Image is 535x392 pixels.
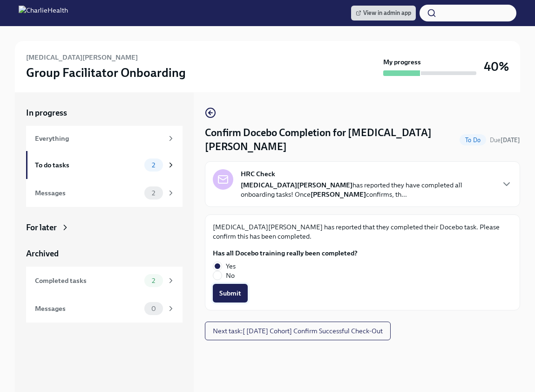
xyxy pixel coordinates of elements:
strong: [DATE] [501,137,520,144]
div: To do tasks [35,160,141,170]
button: Submit [213,284,248,303]
img: CharlieHealth [19,6,68,21]
h3: 40% [484,58,509,75]
span: Yes [226,261,236,271]
strong: [MEDICAL_DATA][PERSON_NAME] [241,181,352,189]
h4: Confirm Docebo Completion for [MEDICAL_DATA][PERSON_NAME] [205,126,456,154]
span: To Do [460,137,486,144]
div: For later [26,222,57,233]
button: Next task:[ [DATE] Cohort] Confirm Successful Check-Out [205,322,391,340]
h6: [MEDICAL_DATA][PERSON_NAME] [26,52,138,62]
span: View in admin app [356,8,411,18]
strong: HRC Check [241,169,275,179]
a: Archived [26,248,183,259]
span: 2 [146,162,161,169]
p: [MEDICAL_DATA][PERSON_NAME] has reported that they completed their Docebo task. Please confirm th... [213,222,512,241]
strong: My progress [383,57,421,67]
a: View in admin app [351,6,416,21]
div: Messages [35,303,141,314]
a: In progress [26,107,183,118]
a: For later [26,222,183,233]
span: 0 [146,305,162,312]
a: To do tasks2 [26,151,183,179]
label: Has all Docebo training really been completed? [213,248,358,258]
span: 2 [146,277,161,284]
strong: [PERSON_NAME] [311,190,366,199]
p: has reported they have completed all onboarding tasks! Once confirms, th... [241,180,494,199]
span: No [226,271,235,280]
a: Messages2 [26,179,183,207]
div: Messages [35,188,141,198]
span: 2 [146,190,161,197]
a: Completed tasks2 [26,267,183,295]
a: Messages0 [26,295,183,323]
span: September 25th, 2025 09:00 [490,136,520,144]
a: Everything [26,126,183,151]
span: Next task : [ [DATE] Cohort] Confirm Successful Check-Out [213,326,383,336]
div: Completed tasks [35,275,141,286]
span: Submit [219,289,241,298]
span: Due [490,137,520,144]
h3: Group Facilitator Onboarding [26,64,186,81]
div: Everything [35,133,163,144]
